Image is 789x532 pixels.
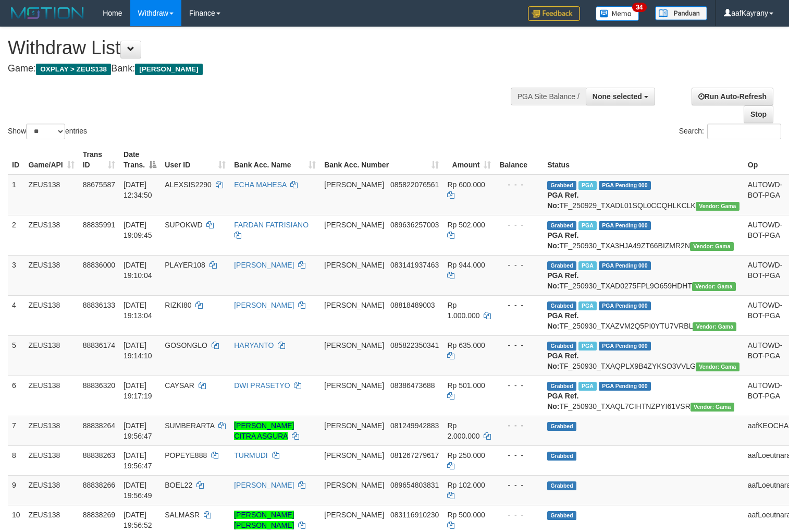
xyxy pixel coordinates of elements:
span: Vendor URL: https://trx31.1velocity.biz [691,403,734,412]
span: [PERSON_NAME] [324,301,384,309]
td: ZEUS138 [24,335,79,376]
span: Marked by aafpengsreynich [578,221,597,230]
span: [DATE] 19:09:45 [124,221,152,239]
span: Vendor URL: https://trx31.1velocity.biz [690,242,734,251]
td: 4 [8,295,24,335]
a: Stop [744,105,773,123]
th: Bank Acc. Number: activate to sort column ascending [320,145,443,175]
span: GOSONGLO [165,341,207,349]
a: [PERSON_NAME] [PERSON_NAME] [234,511,294,529]
th: Amount: activate to sort column ascending [443,145,495,175]
span: Grabbed [547,511,576,520]
span: Vendor URL: https://trx31.1velocity.biz [693,322,736,331]
span: [PERSON_NAME] [324,481,384,489]
div: - - - [499,340,539,350]
th: Balance [495,145,543,175]
label: Search: [679,124,781,139]
div: - - - [499,300,539,310]
td: ZEUS138 [24,416,79,445]
a: [PERSON_NAME] [234,261,294,269]
span: [DATE] 19:56:52 [124,511,152,529]
span: Vendor URL: https://trx31.1velocity.biz [696,362,739,371]
th: ID [8,145,24,175]
span: Grabbed [547,181,576,190]
div: - - - [499,260,539,270]
td: 1 [8,175,24,215]
td: 9 [8,475,24,505]
div: PGA Site Balance / [511,88,586,105]
span: 88835991 [83,221,115,229]
input: Search: [707,124,781,139]
span: SALMASR [165,511,200,519]
td: ZEUS138 [24,376,79,416]
span: Marked by aafpengsreynich [578,342,597,350]
div: - - - [499,510,539,520]
span: Rp 501.000 [447,381,485,390]
select: Showentries [26,124,65,139]
span: PGA Pending [599,181,651,190]
th: Date Trans.: activate to sort column descending [119,145,161,175]
span: OXPLAY > ZEUS138 [36,64,111,75]
span: Grabbed [547,422,576,431]
span: PGA Pending [599,221,651,230]
span: Rp 250.000 [447,451,485,460]
span: BOEL22 [165,481,192,489]
td: TF_250930_TXAQPLX9B4ZYKSO3VVLG [543,335,744,376]
span: Rp 502.000 [447,221,485,229]
span: PLAYER108 [165,261,205,269]
span: Copy 085822350341 to clipboard [390,341,439,349]
td: 5 [8,335,24,376]
span: None selected [593,92,642,101]
img: MOTION_logo.png [8,5,87,21]
h1: Withdraw List [8,38,515,58]
span: Grabbed [547,452,576,461]
span: [PERSON_NAME] [324,221,384,229]
div: - - - [499,450,539,461]
td: 2 [8,215,24,255]
img: panduan.png [655,6,707,20]
span: PGA Pending [599,342,651,350]
span: Copy 089636257003 to clipboard [390,221,439,229]
span: Marked by aafpengsreynich [578,382,597,391]
span: [PERSON_NAME] [324,511,384,519]
span: Rp 102.000 [447,481,485,489]
span: PGA Pending [599,261,651,270]
a: FARDAN FATRISIANO [234,221,309,229]
div: - - - [499,220,539,230]
td: ZEUS138 [24,175,79,215]
span: Copy 085822076561 to clipboard [390,180,439,189]
td: 7 [8,416,24,445]
a: Run Auto-Refresh [692,88,773,105]
span: [DATE] 12:34:50 [124,180,152,199]
th: User ID: activate to sort column ascending [161,145,230,175]
span: Rp 600.000 [447,180,485,189]
span: POPEYE888 [165,451,207,460]
td: TF_250930_TXAD0275FPL9O659HDHT [543,255,744,295]
span: [DATE] 19:56:47 [124,451,152,470]
span: Copy 08386473688 to clipboard [390,381,435,390]
div: - - - [499,480,539,490]
a: [PERSON_NAME] CITRA ASGURA [234,421,294,440]
span: Marked by aafpengsreynich [578,301,597,310]
span: PGA Pending [599,301,651,310]
span: RIZKI80 [165,301,191,309]
span: [PERSON_NAME] [135,64,202,75]
span: [DATE] 19:56:47 [124,421,152,440]
span: 88838263 [83,451,115,460]
span: 88675587 [83,180,115,189]
td: TF_250930_TXAQL7CIHTNZPYI61VSR [543,376,744,416]
span: Copy 083141937463 to clipboard [390,261,439,269]
label: Show entries [8,124,87,139]
span: [PERSON_NAME] [324,341,384,349]
td: 8 [8,445,24,475]
span: Rp 2.000.000 [447,421,479,440]
span: Marked by aafpengsreynich [578,261,597,270]
a: [PERSON_NAME] [234,301,294,309]
th: Status [543,145,744,175]
a: HARYANTO [234,341,274,349]
td: 3 [8,255,24,295]
span: Rp 635.000 [447,341,485,349]
td: TF_250930_TXAZVM2Q5PI0YTU7VRBL [543,295,744,335]
span: Copy 089654803831 to clipboard [390,481,439,489]
span: [PERSON_NAME] [324,381,384,390]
